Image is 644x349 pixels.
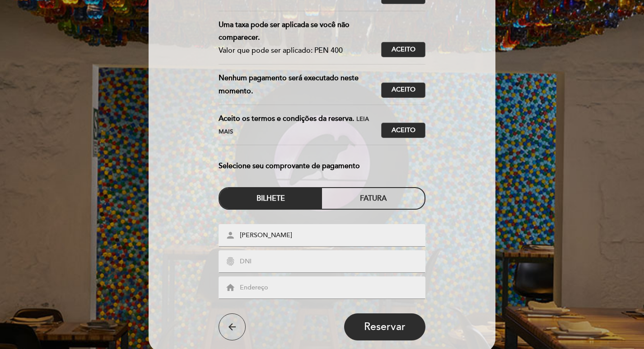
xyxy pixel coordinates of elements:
i: fingerprint [225,257,235,266]
span: Aceito [392,85,415,95]
input: DNI [239,257,427,267]
button: Aceito [381,42,425,57]
span: Aceito [392,45,415,55]
div: Uma taxa pode ser aplicada se você não comparecer. [219,18,374,45]
i: arrow_back [227,321,238,332]
i: home [225,283,235,293]
input: Nome completo [239,230,427,241]
div: Aceito os termos e condições da reserva. [219,112,382,138]
i: person [225,230,235,240]
input: Endereço [239,283,427,293]
button: Aceito [381,83,425,98]
button: Reservar [344,313,425,340]
div: Nenhum pagamento será executado neste momento. [219,72,382,98]
span: Reservar [364,321,406,333]
button: Aceito [381,123,425,138]
button: arrow_back [219,313,246,340]
span: Leia mais [219,115,369,136]
span: Selecione seu comprovante de pagamento [219,160,360,173]
span: Aceito [392,126,415,135]
div: Valor que pode ser aplicado: PEN 400 [219,44,374,57]
div: Bilhete [219,188,322,209]
div: Fatura [322,188,425,209]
